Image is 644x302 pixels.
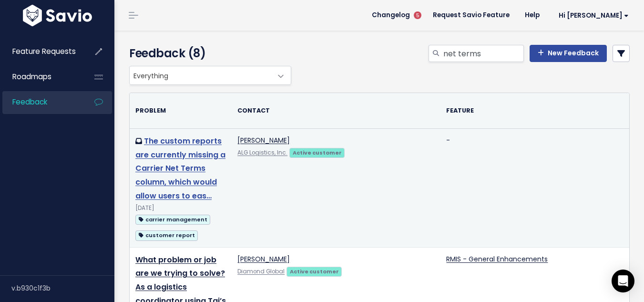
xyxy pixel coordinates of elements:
strong: Active customer [293,149,342,156]
span: customer report [135,230,198,240]
span: carrier management [135,215,210,225]
a: Active customer [286,266,342,276]
a: ALG Logistics, Inc. [237,149,287,156]
span: Everything [129,66,291,85]
img: logo-white.9d6f32f41409.svg [20,5,94,26]
a: Active customer [289,147,345,157]
a: Help [517,8,547,22]
span: Everything [130,66,272,84]
span: Feature Requests [12,46,76,56]
div: v.b930c1f3b [11,276,114,301]
a: RMIS - General Enhancements [446,254,548,264]
span: Feedback [12,97,47,107]
h4: Feedback (8) [129,45,286,62]
a: Request Savio Feature [425,8,517,22]
th: Problem [130,93,232,128]
a: [PERSON_NAME] [237,135,290,145]
span: Roadmaps [12,72,51,82]
a: carrier management [135,213,210,225]
div: [DATE] [135,203,226,213]
div: Open Intercom Messenger [612,270,634,292]
span: Hi [PERSON_NAME] [559,12,629,19]
a: customer report [135,229,198,241]
span: Changelog [372,12,410,19]
input: Search feedback... [442,45,524,62]
span: 5 [414,11,421,19]
a: Feature Requests [2,41,79,62]
strong: Active customer [290,268,339,275]
a: The custom reports are currently missing a Carrier Net Terms column, which would allow users to eas… [135,135,225,201]
a: Feedback [2,91,79,113]
a: Roadmaps [2,66,79,88]
a: Diamond Global [237,268,285,275]
a: Hi [PERSON_NAME] [547,8,636,23]
a: [PERSON_NAME] [237,254,290,264]
a: New Feedback [530,45,607,62]
th: Contact [232,93,440,128]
